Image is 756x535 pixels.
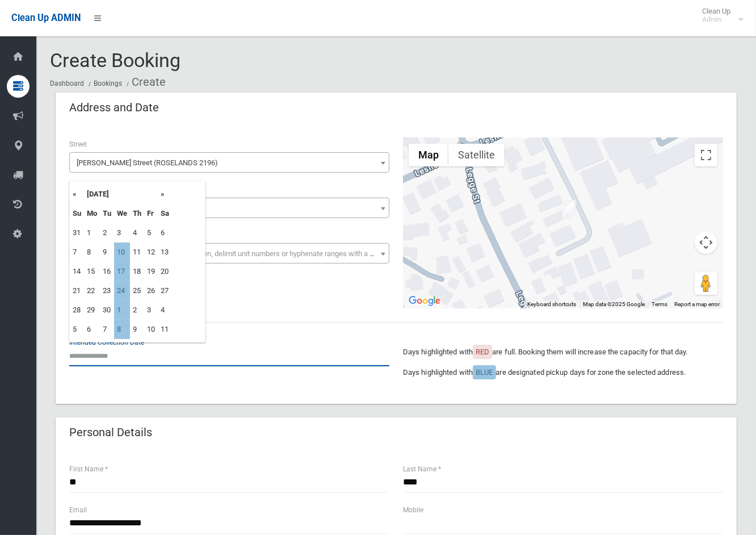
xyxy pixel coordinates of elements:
span: RED [476,348,489,356]
td: 4 [158,300,172,320]
img: Google [406,294,443,308]
span: Leslie Street (ROSELANDS 2196) [72,155,387,171]
td: 8 [114,320,130,339]
span: 25 [72,200,387,216]
a: Dashboard [50,80,84,87]
span: Select the unit number from the dropdown, delimit unit numbers or hyphenate ranges with a comma [77,249,394,258]
td: 18 [130,262,144,281]
small: Admin [702,15,730,24]
button: Drag Pegman onto the map to open Street View [695,272,717,295]
th: « [70,185,84,204]
span: Create Booking [50,49,180,72]
span: Clean Up [696,7,742,24]
th: Tu [100,204,114,223]
td: 6 [84,320,100,339]
td: 10 [114,243,130,262]
p: Days highlighted with are full. Booking them will increase the capacity for that day. [403,345,723,359]
td: 19 [144,262,158,281]
span: Clean Up ADMIN [11,12,81,23]
span: Leslie Street (ROSELANDS 2196) [69,152,389,173]
td: 25 [130,281,144,300]
td: 8 [84,243,100,262]
td: 9 [100,243,114,262]
td: 1 [84,223,100,243]
header: Personal Details [56,421,166,444]
td: 5 [70,320,84,339]
td: 14 [70,262,84,281]
button: Toggle fullscreen view [695,144,717,166]
td: 10 [144,320,158,339]
td: 15 [84,262,100,281]
td: 23 [100,281,114,300]
a: Open this area in Google Maps (opens a new window) [406,294,443,308]
td: 9 [130,320,144,339]
a: Bookings [94,80,122,87]
th: Su [70,204,84,223]
th: Th [130,204,144,223]
li: Create [124,72,166,93]
span: Map data ©2025 Google [583,301,645,307]
td: 31 [70,223,84,243]
span: 25 [69,198,389,218]
th: Mo [84,204,100,223]
th: [DATE] [84,185,158,204]
td: 3 [114,223,130,243]
td: 3 [144,300,158,320]
th: We [114,204,130,223]
td: 2 [130,300,144,320]
td: 11 [130,243,144,262]
td: 21 [70,281,84,300]
td: 12 [144,243,158,262]
p: Days highlighted with are designated pickup days for zone the selected address. [403,366,723,379]
td: 20 [158,262,172,281]
td: 5 [144,223,158,243]
td: 30 [100,300,114,320]
td: 26 [144,281,158,300]
td: 2 [100,223,114,243]
button: Show satellite imagery [448,144,505,166]
td: 28 [70,300,84,320]
a: Report a map error [674,301,720,307]
a: Terms (opens in new tab) [652,301,667,307]
button: Map camera controls [695,231,717,254]
td: 7 [100,320,114,339]
span: BLUE [476,368,493,377]
header: Address and Date [56,97,173,119]
td: 1 [114,300,130,320]
td: 16 [100,262,114,281]
th: Sa [158,204,172,223]
td: 17 [114,262,130,281]
button: Show street map [409,144,448,166]
div: 25 Leslie Street, ROSELANDS NSW 2196 [562,200,576,219]
td: 24 [114,281,130,300]
td: 7 [70,243,84,262]
td: 29 [84,300,100,320]
button: Keyboard shortcuts [527,300,576,308]
td: 4 [130,223,144,243]
td: 22 [84,281,100,300]
th: » [158,185,172,204]
th: Fr [144,204,158,223]
td: 6 [158,223,172,243]
td: 27 [158,281,172,300]
td: 13 [158,243,172,262]
td: 11 [158,320,172,339]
